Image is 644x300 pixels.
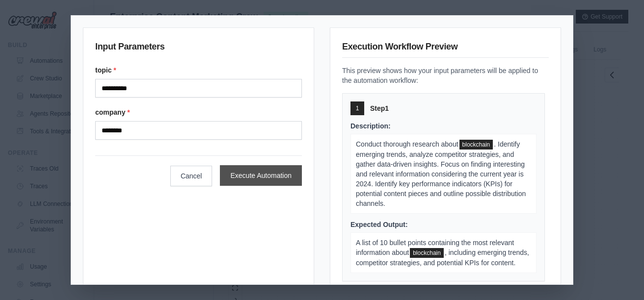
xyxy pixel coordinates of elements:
[595,253,644,300] iframe: Chat Widget
[595,253,644,300] div: Widget de chat
[342,66,549,85] p: This preview shows how your input parameters will be applied to the automation workflow:
[350,122,391,130] span: Description:
[95,107,302,117] label: company
[356,104,359,112] span: 1
[356,140,526,207] span: . Identify emerging trends, analyze competitor strategies, and gather data-driven insights. Focus...
[410,248,444,258] span: topic
[459,140,493,150] span: topic
[356,239,514,256] span: A list of 10 bullet points containing the most relevant information about
[220,165,302,186] button: Execute Automation
[356,140,458,148] span: Conduct thorough research about
[95,65,302,75] label: topic
[370,103,389,113] span: Step 1
[350,221,408,228] span: Expected Output:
